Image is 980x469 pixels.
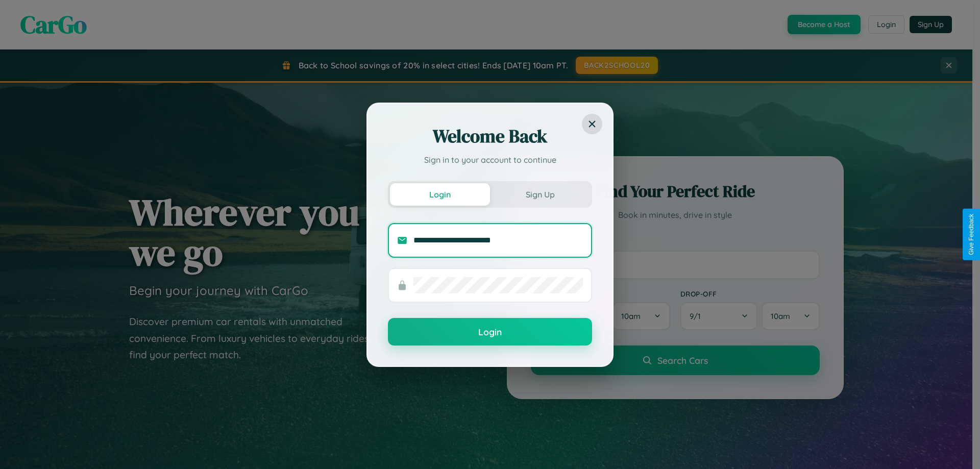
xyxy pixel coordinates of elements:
[388,154,592,166] p: Sign in to your account to continue
[388,124,592,149] h2: Welcome Back
[968,214,975,255] div: Give Feedback
[388,318,592,345] button: Login
[390,183,490,206] button: Login
[490,183,590,206] button: Sign Up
